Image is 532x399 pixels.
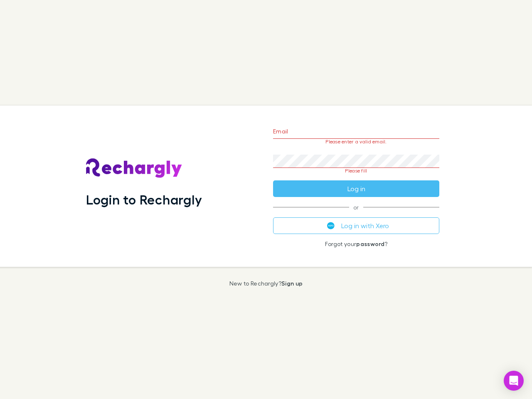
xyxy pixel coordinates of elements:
p: Please enter a valid email. [273,139,439,145]
p: Forgot your ? [273,241,439,247]
p: Please fill [273,168,439,174]
p: New to Rechargly? [229,280,303,287]
button: Log in with Xero [273,217,439,234]
button: Log in [273,180,439,197]
a: password [356,240,384,247]
a: Sign up [281,280,303,287]
h1: Login to Rechargly [86,192,202,207]
img: Xero's logo [327,222,335,229]
img: Rechargly's Logo [86,158,182,178]
div: Open Intercom Messenger [504,371,524,391]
